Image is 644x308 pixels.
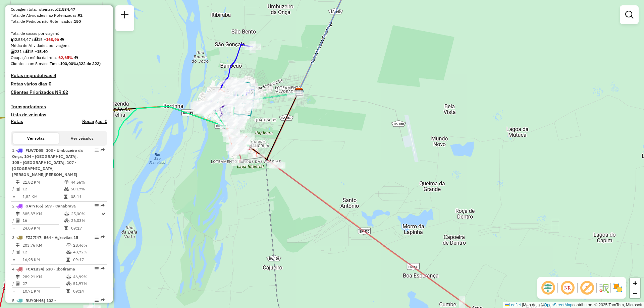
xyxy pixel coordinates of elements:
td: 12 [22,249,66,255]
span: 3 - [12,235,78,240]
div: 2.534,47 / 15 = [11,37,107,43]
button: Ver veículos [59,133,105,144]
i: % de utilização do peso [66,243,71,247]
i: % de utilização da cubagem [64,219,69,223]
td: 21,82 KM [22,179,64,186]
td: = [12,288,15,295]
span: FZJ7I47 [25,235,41,240]
span: Ocupação média da frota: [11,55,57,60]
i: Total de Atividades [16,219,20,223]
td: 51,97% [73,280,105,287]
a: Leaflet [505,303,521,307]
h4: Clientes Priorizados NR: [11,89,107,95]
td: / [12,217,15,224]
a: Exibir filtros [623,8,636,21]
div: Total de caixas por viagem: [11,30,107,37]
strong: 150 [74,19,81,24]
td: 28,46% [73,242,105,249]
span: FLW7D58 [25,148,43,153]
strong: 100,00% [60,61,77,66]
em: Rota exportada [101,267,105,271]
td: = [12,256,15,263]
i: Tempo total em rota [64,226,68,230]
td: 12 [22,186,64,192]
div: Cubagem total roteirizado: [11,6,107,12]
em: Opções [95,298,99,302]
div: Média de Atividades por viagem: [11,43,107,49]
strong: 15,40 [37,49,48,54]
td: 1,82 KM [22,193,64,200]
img: CDD Lapa [295,87,304,96]
h4: Rotas vários dias: [11,81,107,87]
i: % de utilização da cubagem [66,250,71,254]
span: Exibir rótulo [579,280,595,296]
td: 24,09 KM [22,225,64,232]
span: 4 - [12,266,75,271]
td: 203,76 KM [22,242,66,249]
td: 10,71 KM [22,288,66,295]
span: GAT7I65 [25,203,42,208]
td: 08:11 [70,193,104,200]
td: 09:14 [73,288,105,295]
i: Total de Atividades [16,250,20,254]
strong: 92 [78,13,83,18]
i: Total de Atividades [16,187,20,191]
td: 48,72% [73,249,105,255]
a: OpenStreetMap [544,303,573,307]
em: Rota exportada [101,148,105,152]
img: Exibir/Ocultar setores [612,283,623,293]
td: 16,98 KM [22,256,66,263]
strong: 168,96 [46,37,59,42]
td: 26,03% [71,217,101,224]
i: % de utilização do peso [66,275,71,279]
strong: (322 de 322) [77,61,101,66]
em: Rota exportada [101,235,105,239]
div: Atividade não roteirizada - DISK GELADA KMC [226,100,243,107]
h4: Recargas: 0 [82,119,107,124]
h4: Rotas improdutivas: [11,73,107,78]
td: = [12,193,15,200]
td: 44,56% [70,179,104,186]
em: Opções [95,204,99,208]
i: Total de rotas [24,50,29,54]
i: Tempo total em rota [64,195,67,199]
i: Total de rotas [34,38,38,42]
button: Ver rotas [13,133,59,144]
td: / [12,280,15,287]
span: FCA1B34 [25,266,43,271]
td: / [12,186,15,192]
i: Distância Total [16,180,20,184]
em: Opções [95,148,99,152]
i: Tempo total em rota [66,258,70,262]
span: | 530 - Ibotirama [43,266,75,271]
img: Fluxo de ruas [598,283,609,293]
h4: Rotas [11,119,23,124]
td: 09:17 [73,256,105,263]
div: 231 / 15 = [11,49,107,55]
em: Opções [95,267,99,271]
td: 46,99% [73,273,105,280]
i: % de utilização da cubagem [66,282,71,286]
div: Map data © contributors,© 2025 TomTom, Microsoft [503,302,644,308]
i: % de utilização do peso [64,180,69,184]
div: Total de Atividades não Roteirizadas: [11,12,107,18]
i: Distância Total [16,275,20,279]
td: 289,21 KM [22,273,66,280]
td: = [12,225,15,232]
i: Meta Caixas/viagem: 206,52 Diferença: -37,56 [60,38,64,42]
span: | 564 - Agrovilas 15 [41,235,78,240]
h4: Lista de veículos [11,112,107,118]
a: Zoom out [630,288,640,298]
td: 25,30% [71,210,101,217]
span: | 103 - Umbuzeiro da Onça, 104 - [GEOGRAPHIC_DATA], 105 - [GEOGRAPHIC_DATA], 107 - [GEOGRAPHIC_DA... [12,148,83,177]
i: Tempo total em rota [66,289,70,293]
td: 16 [22,217,64,224]
em: Rota exportada [101,298,105,302]
td: 27 [22,280,66,287]
td: 385,37 KM [22,210,64,217]
h4: Transportadoras [11,104,107,110]
span: RUY0H46 [25,298,44,303]
i: Distância Total [16,243,20,247]
td: 09:17 [71,225,101,232]
i: % de utilização do peso [64,212,69,216]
